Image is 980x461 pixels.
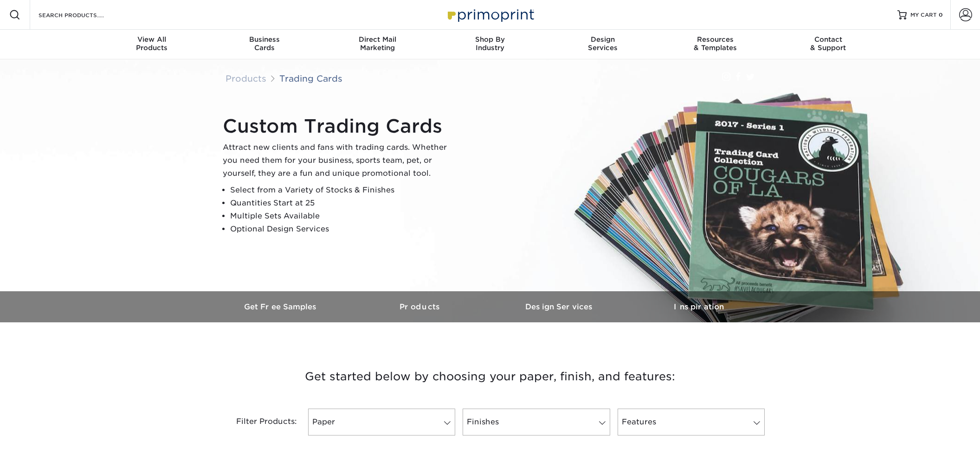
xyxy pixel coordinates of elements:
span: Resources [659,35,772,44]
div: & Templates [659,35,772,52]
span: Contact [772,35,884,44]
a: Features [618,409,765,435]
span: Design [546,35,659,44]
span: 0 [939,12,943,18]
div: Industry [434,35,547,52]
a: Inspiration [629,291,768,322]
a: Shop ByIndustry [434,30,547,59]
li: Multiple Sets Available [230,210,455,223]
a: Direct MailMarketing [321,30,434,59]
div: Products [96,35,208,52]
li: Quantities Start at 25 [230,197,455,210]
h1: Custom Trading Cards [223,115,455,137]
li: Select from a Variety of Stocks & Finishes [230,184,455,197]
a: Paper [308,409,455,435]
span: Direct Mail [321,35,434,44]
li: Optional Design Services [230,223,455,236]
a: Design Services [490,291,629,322]
a: View AllProducts [96,30,208,59]
p: Attract new clients and fans with trading cards. Whether you need them for your business, sports ... [223,141,455,180]
a: Products [351,291,490,322]
input: SEARCH PRODUCTS..... [38,9,128,20]
h3: Inspiration [629,302,768,311]
a: Finishes [463,409,610,435]
a: Contact& Support [772,30,884,59]
a: DesignServices [546,30,659,59]
h3: Design Services [490,302,629,311]
span: MY CART [910,11,937,19]
span: View All [96,35,208,44]
div: & Support [772,35,884,52]
a: Products [226,73,266,83]
a: Trading Cards [279,73,342,83]
a: BusinessCards [208,30,321,59]
div: Services [546,35,659,52]
a: Resources& Templates [659,30,772,59]
div: Cards [208,35,321,52]
span: Business [208,35,321,44]
h3: Products [351,302,490,311]
div: Filter Products: [212,409,304,435]
h3: Get started below by choosing your paper, finish, and features: [219,356,761,397]
span: Shop By [434,35,547,44]
h3: Get Free Samples [212,302,351,311]
div: Marketing [321,35,434,52]
a: Get Free Samples [212,291,351,322]
img: Primoprint [444,5,536,25]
